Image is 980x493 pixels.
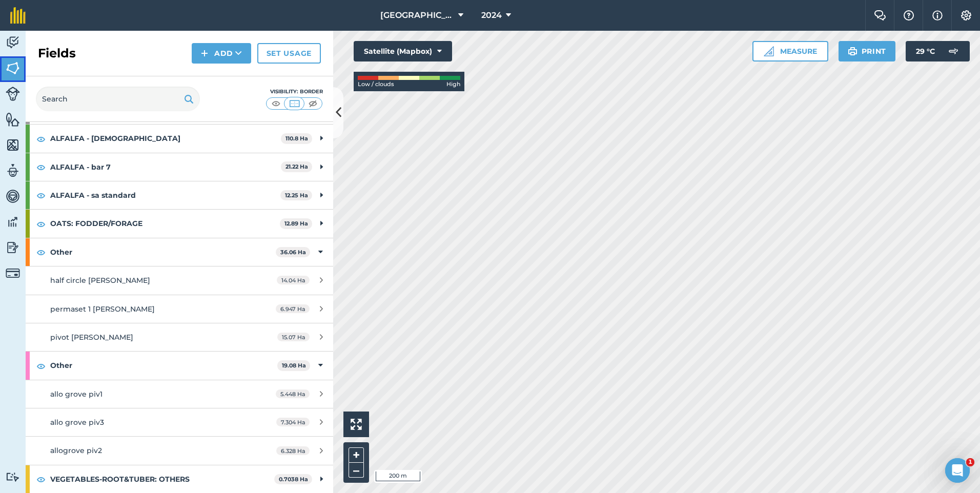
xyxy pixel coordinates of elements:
[6,214,20,230] img: svg+xml;base64,PD94bWwgdmVyc2lvbj0iMS4wIiBlbmNvZGluZz0idXRmLTgiPz4KPCEtLSBHZW5lcmF0b3I6IEFkb2JlIE...
[351,419,362,430] img: Four arrows, one pointing top left, one top right, one bottom right and the last bottom left
[36,473,46,485] img: svg+xml;base64,PHN2ZyB4bWxucz0iaHR0cDovL3d3dy53My5vcmcvMjAwMC9zdmciIHdpZHRoPSIxOCIgaGVpZ2h0PSIyNC...
[26,437,333,464] a: allogrove piv26.328 Ha
[307,98,319,109] img: svg+xml;base64,PHN2ZyB4bWxucz0iaHR0cDovL3d3dy53My5vcmcvMjAwMC9zdmciIHdpZHRoPSI1MCIgaGVpZ2h0PSI0MC...
[26,210,333,237] div: OATS: FODDER/FORAGE12.89 Ha
[36,246,46,258] img: svg+xml;base64,PHN2ZyB4bWxucz0iaHR0cDovL3d3dy53My5vcmcvMjAwMC9zdmciIHdpZHRoPSIxOCIgaGVpZ2h0PSIyNC...
[277,333,310,341] span: 15.07 Ha
[26,380,333,408] a: allo grove piv15.448 Ha
[277,276,310,284] span: 14.04 Ha
[50,304,155,314] span: permaset 1 [PERSON_NAME]
[6,35,20,50] img: svg+xml;base64,PD94bWwgdmVyc2lvbj0iMS4wIiBlbmNvZGluZz0idXRmLTgiPz4KPCEtLSBHZW5lcmF0b3I6IEFkb2JlIE...
[848,45,857,57] img: svg+xml;base64,PHN2ZyB4bWxucz0iaHR0cDovL3d3dy53My5vcmcvMjAwMC9zdmciIHdpZHRoPSIxOSIgaGVpZ2h0PSIyNC...
[26,465,333,493] div: VEGETABLES-ROOT&TUBER: OTHERS0.7038 Ha
[276,446,310,455] span: 6.328 Ha
[6,137,20,153] img: svg+xml;base64,PHN2ZyB4bWxucz0iaHR0cDovL3d3dy53My5vcmcvMjAwMC9zdmciIHdpZHRoPSI1NiIgaGVpZ2h0PSI2MC...
[752,41,828,61] button: Measure
[50,352,277,379] strong: Other
[279,476,308,483] strong: 0.7038 Ha
[288,98,301,109] img: svg+xml;base64,PHN2ZyB4bWxucz0iaHR0cDovL3d3dy53My5vcmcvMjAwMC9zdmciIHdpZHRoPSI1MCIgaGVpZ2h0PSI0MC...
[36,360,46,372] img: svg+xml;base64,PHN2ZyB4bWxucz0iaHR0cDovL3d3dy53My5vcmcvMjAwMC9zdmciIHdpZHRoPSIxOCIgaGVpZ2h0PSIyNC...
[285,163,308,170] strong: 21.22 Ha
[266,88,323,96] div: Visibility: Border
[270,98,282,109] img: svg+xml;base64,PHN2ZyB4bWxucz0iaHR0cDovL3d3dy53My5vcmcvMjAwMC9zdmciIHdpZHRoPSI1MCIgaGVpZ2h0PSI0MC...
[50,333,133,342] span: pivot [PERSON_NAME]
[184,93,194,105] img: svg+xml;base64,PHN2ZyB4bWxucz0iaHR0cDovL3d3dy53My5vcmcvMjAwMC9zdmciIHdpZHRoPSIxOSIgaGVpZ2h0PSIyNC...
[349,463,364,478] button: –
[50,238,276,266] strong: Other
[26,238,333,266] div: Other36.06 Ha
[26,181,333,209] div: ALFALFA - sa standard12.25 Ha
[50,389,103,399] span: allo grove piv1
[257,43,321,64] a: Set usage
[276,304,310,313] span: 6.947 Ha
[906,41,970,61] button: 29 °C
[36,87,200,111] input: Search
[285,135,308,142] strong: 110.8 Ha
[349,447,364,463] button: +
[50,418,104,427] span: allo grove piv3
[36,133,46,145] img: svg+xml;base64,PHN2ZyB4bWxucz0iaHR0cDovL3d3dy53My5vcmcvMjAwMC9zdmciIHdpZHRoPSIxOCIgaGVpZ2h0PSIyNC...
[960,10,972,20] img: A cog icon
[192,43,251,64] button: Add
[6,189,20,204] img: svg+xml;base64,PD94bWwgdmVyc2lvbj0iMS4wIiBlbmNvZGluZz0idXRmLTgiPz4KPCEtLSBHZW5lcmF0b3I6IEFkb2JlIE...
[50,153,281,181] strong: ALFALFA - bar 7
[50,446,102,455] span: allogrove piv2
[36,161,46,173] img: svg+xml;base64,PHN2ZyB4bWxucz0iaHR0cDovL3d3dy53My5vcmcvMjAwMC9zdmciIHdpZHRoPSIxOCIgaGVpZ2h0PSIyNC...
[6,112,20,127] img: svg+xml;base64,PHN2ZyB4bWxucz0iaHR0cDovL3d3dy53My5vcmcvMjAwMC9zdmciIHdpZHRoPSI1NiIgaGVpZ2h0PSI2MC...
[916,41,935,61] span: 29 ° C
[6,163,20,178] img: svg+xml;base64,PD94bWwgdmVyc2lvbj0iMS4wIiBlbmNvZGluZz0idXRmLTgiPz4KPCEtLSBHZW5lcmF0b3I6IEFkb2JlIE...
[285,192,308,199] strong: 12.25 Ha
[932,9,943,22] img: svg+xml;base64,PHN2ZyB4bWxucz0iaHR0cDovL3d3dy53My5vcmcvMjAwMC9zdmciIHdpZHRoPSIxNyIgaGVpZ2h0PSIxNy...
[280,249,306,256] strong: 36.06 Ha
[358,80,394,89] span: Low / clouds
[26,323,333,351] a: pivot [PERSON_NAME]15.07 Ha
[26,153,333,181] div: ALFALFA - bar 721.22 Ha
[26,408,333,436] a: allo grove piv37.304 Ha
[839,41,896,61] button: Print
[26,266,333,294] a: half circle [PERSON_NAME]14.04 Ha
[945,458,970,483] iframe: Intercom live chat
[26,125,333,152] div: ALFALFA - [DEMOGRAPHIC_DATA]110.8 Ha
[943,41,964,61] img: svg+xml;base64,PD94bWwgdmVyc2lvbj0iMS4wIiBlbmNvZGluZz0idXRmLTgiPz4KPCEtLSBHZW5lcmF0b3I6IEFkb2JlIE...
[36,189,46,201] img: svg+xml;base64,PHN2ZyB4bWxucz0iaHR0cDovL3d3dy53My5vcmcvMjAwMC9zdmciIHdpZHRoPSIxOCIgaGVpZ2h0PSIyNC...
[874,10,886,20] img: Two speech bubbles overlapping with the left bubble in the forefront
[276,389,310,398] span: 5.448 Ha
[764,46,774,56] img: Ruler icon
[50,210,280,237] strong: OATS: FODDER/FORAGE
[903,10,915,20] img: A question mark icon
[380,9,454,22] span: [GEOGRAPHIC_DATA][PERSON_NAME]
[10,7,26,24] img: fieldmargin Logo
[26,295,333,323] a: permaset 1 [PERSON_NAME]6.947 Ha
[6,472,20,482] img: svg+xml;base64,PD94bWwgdmVyc2lvbj0iMS4wIiBlbmNvZGluZz0idXRmLTgiPz4KPCEtLSBHZW5lcmF0b3I6IEFkb2JlIE...
[26,352,333,379] div: Other19.08 Ha
[36,218,46,230] img: svg+xml;base64,PHN2ZyB4bWxucz0iaHR0cDovL3d3dy53My5vcmcvMjAwMC9zdmciIHdpZHRoPSIxOCIgaGVpZ2h0PSIyNC...
[276,418,310,426] span: 7.304 Ha
[50,276,150,285] span: half circle [PERSON_NAME]
[6,240,20,255] img: svg+xml;base64,PD94bWwgdmVyc2lvbj0iMS4wIiBlbmNvZGluZz0idXRmLTgiPz4KPCEtLSBHZW5lcmF0b3I6IEFkb2JlIE...
[6,266,20,280] img: svg+xml;base64,PD94bWwgdmVyc2lvbj0iMS4wIiBlbmNvZGluZz0idXRmLTgiPz4KPCEtLSBHZW5lcmF0b3I6IEFkb2JlIE...
[6,60,20,76] img: svg+xml;base64,PHN2ZyB4bWxucz0iaHR0cDovL3d3dy53My5vcmcvMjAwMC9zdmciIHdpZHRoPSI1NiIgaGVpZ2h0PSI2MC...
[284,220,308,227] strong: 12.89 Ha
[481,9,502,22] span: 2024
[50,181,280,209] strong: ALFALFA - sa standard
[446,80,460,89] span: High
[6,87,20,101] img: svg+xml;base64,PD94bWwgdmVyc2lvbj0iMS4wIiBlbmNvZGluZz0idXRmLTgiPz4KPCEtLSBHZW5lcmF0b3I6IEFkb2JlIE...
[966,458,974,466] span: 1
[354,41,452,61] button: Satellite (Mapbox)
[50,465,274,493] strong: VEGETABLES-ROOT&TUBER: OTHERS
[201,47,208,59] img: svg+xml;base64,PHN2ZyB4bWxucz0iaHR0cDovL3d3dy53My5vcmcvMjAwMC9zdmciIHdpZHRoPSIxNCIgaGVpZ2h0PSIyNC...
[282,362,306,369] strong: 19.08 Ha
[38,45,76,61] h2: Fields
[50,125,281,152] strong: ALFALFA - [DEMOGRAPHIC_DATA]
